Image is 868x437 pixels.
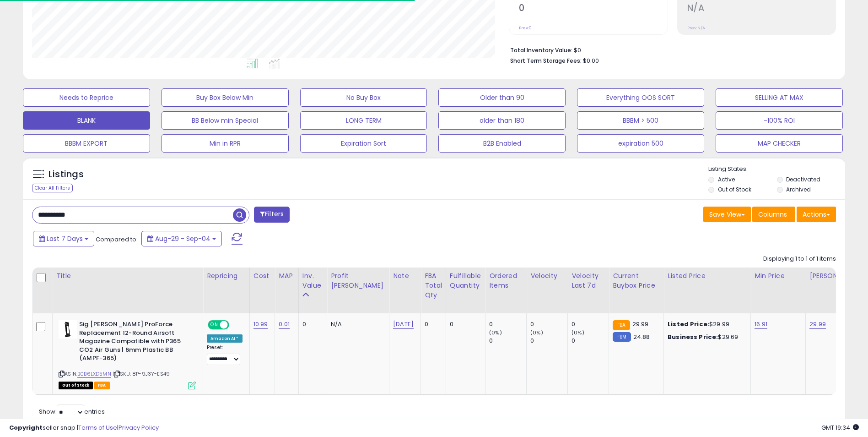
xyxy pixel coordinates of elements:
div: 0 [450,320,478,328]
div: Velocity [530,271,564,281]
span: FBA [94,382,110,389]
button: LONG TERM [300,111,427,130]
button: Buy Box Below Min [162,88,289,107]
div: Cost [253,271,271,281]
label: Active [718,175,735,183]
small: Prev: 0 [519,25,532,31]
div: 0 [489,337,526,345]
div: Note [393,271,417,281]
div: $29.69 [668,333,744,341]
label: Deactivated [786,175,820,183]
p: Listing States: [708,165,845,174]
h5: Listings [49,168,84,181]
div: 0 [425,320,439,328]
div: Listed Price [668,271,747,281]
span: 24.88 [633,333,650,341]
h2: 0 [519,3,667,15]
a: Privacy Policy [119,423,159,432]
small: FBM [613,332,631,342]
b: Listed Price: [668,320,709,328]
button: Needs to Reprice [23,88,150,107]
button: No Buy Box [300,88,427,107]
span: Last 7 Days [47,234,83,243]
button: B2B Enabled [438,134,566,153]
div: Displaying 1 to 1 of 1 items [763,255,836,263]
span: $0.00 [583,56,599,65]
strong: Copyright [9,423,43,432]
div: Velocity Last 7d [571,271,605,290]
button: Actions [797,207,836,222]
button: Filters [254,207,290,223]
button: Older than 90 [438,88,566,107]
span: 29.99 [632,320,649,328]
small: (0%) [530,329,543,336]
button: older than 180 [438,111,566,130]
span: ON [209,321,220,329]
li: $0 [510,44,829,55]
a: 10.99 [253,320,268,329]
button: Min in RPR [162,134,289,153]
span: OFF [228,321,243,329]
button: SELLING AT MAX [716,88,843,107]
span: 2025-09-12 19:34 GMT [821,423,859,432]
div: Title [56,271,199,281]
span: Compared to: [96,235,138,244]
b: Business Price: [668,333,718,341]
a: 29.99 [809,320,826,329]
div: Current Buybox Price [613,271,660,290]
div: $29.99 [668,320,744,328]
span: Show: entries [39,407,105,416]
a: 16.91 [755,320,767,329]
button: Last 7 Days [33,231,94,246]
button: Columns [752,207,795,222]
span: Columns [758,210,787,219]
button: expiration 500 [577,134,704,153]
div: 0 [530,320,567,328]
small: (0%) [571,329,584,336]
div: Repricing [207,271,246,281]
button: BB Below min Special [162,111,289,130]
div: 0 [571,337,609,345]
div: Amazon AI * [207,334,243,343]
a: B0B6LXD5MN [77,370,111,378]
button: MAP CHECKER [716,134,843,153]
a: [DATE] [393,320,414,329]
div: Profit [PERSON_NAME] [331,271,385,290]
button: -100% ROI [716,111,843,130]
b: Total Inventory Value: [510,46,572,54]
span: | SKU: 8P-9J3Y-ES49 [113,370,170,377]
button: Everything OOS SORT [577,88,704,107]
div: [PERSON_NAME] [809,271,864,281]
div: Preset: [207,344,243,365]
div: Fulfillable Quantity [450,271,481,290]
div: MAP [279,271,294,281]
div: 0 [530,337,567,345]
b: Sig [PERSON_NAME] ProForce Replacement 12-Round Airsoft Magazine Compatible with P365 CO2 Air Gun... [79,320,190,365]
small: Prev: N/A [687,25,705,31]
a: Terms of Use [78,423,117,432]
h2: N/A [687,3,836,15]
small: FBA [613,320,630,330]
div: 0 [571,320,609,328]
div: Min Price [755,271,802,281]
label: Archived [786,186,811,193]
div: Clear All Filters [32,184,73,192]
div: FBA Total Qty [425,271,442,300]
div: Ordered Items [489,271,523,290]
div: 0 [302,320,320,328]
b: Short Term Storage Fees: [510,57,582,65]
small: (0%) [489,329,502,336]
label: Out of Stock [718,186,751,193]
div: 0 [489,320,526,328]
a: 0.01 [279,320,290,329]
div: N/A [331,320,382,328]
button: Expiration Sort [300,134,427,153]
button: BBBM > 500 [577,111,704,130]
button: Aug-29 - Sep-04 [141,231,222,246]
div: ASIN: [59,320,196,388]
button: Save View [703,207,751,222]
span: Aug-29 - Sep-04 [155,234,210,243]
img: 31OmVodoXhL._SL40_.jpg [59,320,77,339]
span: All listings that are currently out of stock and unavailable for purchase on Amazon [59,382,93,389]
div: Inv. value [302,271,323,290]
